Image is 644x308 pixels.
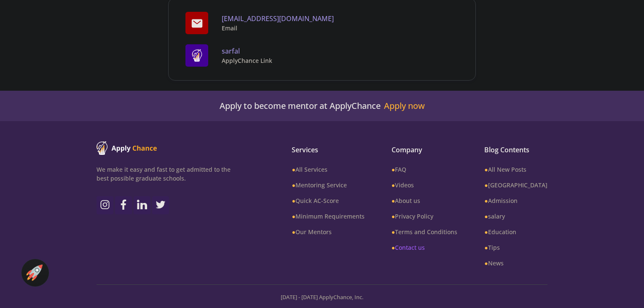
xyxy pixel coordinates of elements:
[484,165,547,174] a: ●All New Posts
[97,165,231,183] p: We make it easy and fast to get admitted to the best possible graduate schools.
[484,197,488,205] b: ●
[292,212,295,220] b: ●
[292,145,364,155] span: Services
[392,228,395,236] b: ●
[484,228,488,236] b: ●
[292,165,364,174] a: ●All Services
[484,181,547,189] a: ●[GEOGRAPHIC_DATA]
[484,165,488,173] b: ●
[392,243,395,251] b: ●
[392,181,457,189] a: ●Videos
[484,212,547,221] a: ●salary
[484,196,547,205] a: ●Admission
[292,196,364,205] a: ●Quick AC-Score
[26,265,43,281] img: ac-market
[384,101,425,111] a: Apply now
[292,165,295,173] b: ●
[222,56,272,65] span: ApplyChance Link
[222,14,334,24] span: [EMAIL_ADDRESS][DOMAIN_NAME]
[191,49,203,62] img: logo
[392,145,457,155] span: Company
[392,196,457,205] a: ●About us
[392,243,457,252] a: ●Contact us
[484,259,488,267] b: ●
[222,46,272,56] span: sarfal
[392,165,395,173] b: ●
[392,197,395,205] b: ●
[392,181,395,189] b: ●
[484,259,547,267] a: ●News
[292,227,364,236] a: ●Our Mentors
[281,293,363,301] span: [DATE] - [DATE] ApplyChance, Inc.
[392,227,457,236] a: ●Terms and Conditions
[292,228,295,236] b: ●
[484,227,547,236] a: ●Education
[484,145,547,155] span: Blog Contents
[392,212,457,221] a: ●Privacy Policy
[292,197,295,205] b: ●
[484,212,488,220] b: ●
[292,181,295,189] b: ●
[292,212,364,221] a: ●Minimum Requirements
[222,24,334,32] span: Email
[484,243,547,252] a: ●Tips
[484,243,488,251] b: ●
[292,181,364,189] a: ●Mentoring Service
[392,212,395,220] b: ●
[392,165,457,174] a: ●FAQ
[97,141,157,155] img: ApplyChance logo
[484,181,488,189] b: ●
